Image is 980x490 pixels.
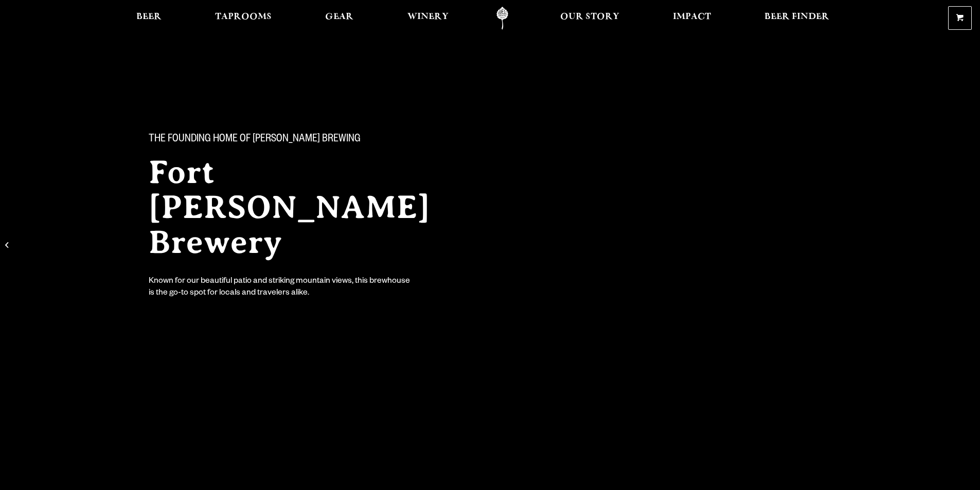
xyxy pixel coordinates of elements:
[215,13,272,21] span: Taprooms
[401,7,455,30] a: Winery
[764,13,829,21] span: Beer Finder
[136,13,162,21] span: Beer
[325,13,353,21] span: Gear
[673,13,711,21] span: Impact
[560,13,619,21] span: Our Story
[149,276,412,300] div: Known for our beautiful patio and striking mountain views, this brewhouse is the go-to spot for l...
[554,7,626,30] a: Our Story
[130,7,168,30] a: Beer
[483,7,522,30] a: Odell Home
[208,7,278,30] a: Taprooms
[149,155,470,260] h2: Fort [PERSON_NAME] Brewery
[407,13,449,21] span: Winery
[149,133,361,147] span: The Founding Home of [PERSON_NAME] Brewing
[758,7,836,30] a: Beer Finder
[666,7,718,30] a: Impact
[318,7,360,30] a: Gear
